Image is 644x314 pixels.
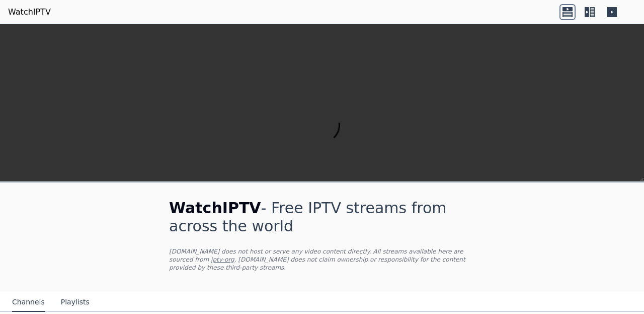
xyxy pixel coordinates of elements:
[169,199,475,235] h1: - Free IPTV streams from across the world
[169,199,261,217] span: WatchIPTV
[61,293,90,312] button: Playlists
[169,247,475,272] p: [DOMAIN_NAME] does not host or serve any video content directly. All streams available here are s...
[12,293,45,312] button: Channels
[211,256,234,263] a: iptv-org
[8,6,51,18] a: WatchIPTV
